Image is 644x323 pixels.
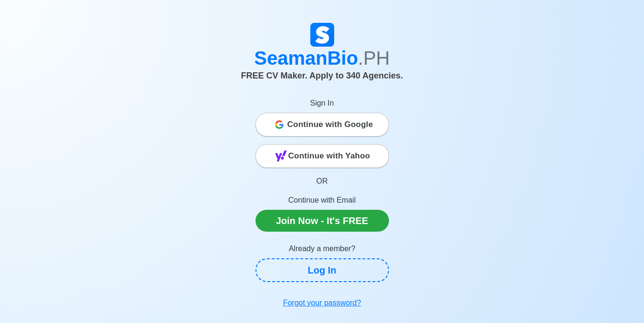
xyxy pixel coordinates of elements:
[283,299,361,307] u: Forgot your password?
[287,115,373,134] span: Continue with Google
[58,47,587,69] h1: SeamanBio
[256,195,389,206] p: Continue with Email
[256,113,389,137] button: Continue with Google
[241,71,403,80] span: FREE CV Maker. Apply to 340 Agencies.
[256,98,389,109] p: Sign In
[256,243,389,254] p: Already a member?
[358,48,390,69] span: .PH
[256,144,389,168] button: Continue with Yahoo
[256,294,389,313] a: Forgot your password?
[256,258,389,282] a: Log In
[310,23,334,47] img: Logo
[288,147,370,166] span: Continue with Yahoo
[256,176,389,187] p: OR
[256,210,389,232] a: Join Now - It's FREE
